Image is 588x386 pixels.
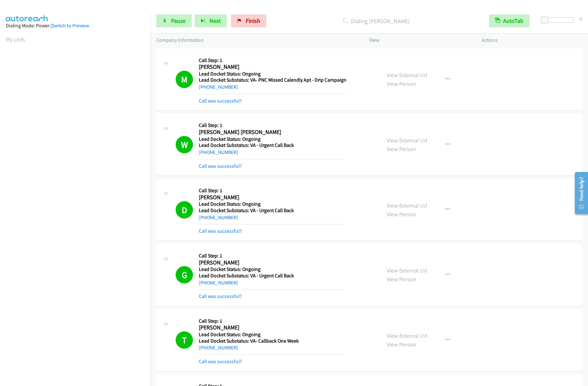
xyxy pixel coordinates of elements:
[176,201,193,219] h1: D
[199,331,344,338] h5: Lead Docket Status: Ongoing
[209,17,221,24] span: Next
[6,22,145,30] div: Dialing Mode: Power |
[579,14,582,23] div: 0
[199,259,344,266] h2: [PERSON_NAME]
[52,22,89,29] a: Switch to Preview
[199,273,344,279] h5: Lead Docket Substatus: VA - Urgent Call Back
[387,80,416,87] a: View Person
[482,36,582,44] p: Actions
[156,36,358,44] p: Company Information
[195,14,227,27] button: Next
[199,98,242,104] a: Call was successful?
[199,345,238,351] a: [PHONE_NUMBER]
[199,84,238,90] a: [PHONE_NUMBER]
[199,163,242,169] a: Call was successful?
[387,341,416,348] a: View Person
[199,57,346,64] h5: Call Step: 1
[199,77,346,83] h5: Lead Docket Substatus: VA- PNC Missed Calendly Apt - Drip Campaign
[387,211,416,218] a: View Person
[387,267,427,274] a: View External Url
[199,187,344,194] h5: Call Step: 1
[199,207,344,214] h5: Lead Docket Substatus: VA - Urgent Call Back
[199,214,238,220] a: [PHONE_NUMBER]
[275,17,477,25] p: Dialing [PERSON_NAME]
[6,49,151,355] iframe: Dialpad
[176,136,193,153] h1: W
[199,280,238,286] a: [PHONE_NUMBER]
[199,253,344,259] h5: Call Step: 1
[199,149,238,155] a: [PHONE_NUMBER]
[387,202,427,209] a: View External Url
[199,136,344,142] h5: Lead Docket Status: Ongoing
[171,17,186,24] span: Pause
[199,63,344,71] h2: [PERSON_NAME]
[199,338,344,344] h5: Lead Docket Substatus: VA- Callback One Week
[199,318,344,324] h5: Call Step: 1
[176,331,193,349] h1: T
[199,122,344,129] h5: Call Step: 1
[156,14,192,27] a: Pause
[246,17,260,24] span: Finish
[176,266,193,283] h1: G
[387,275,416,283] a: View Person
[199,358,242,364] a: Call was successful?
[6,36,25,43] a: My Lists
[199,129,344,136] h2: [PERSON_NAME] [PERSON_NAME]
[199,228,242,234] a: Call was successful?
[199,324,344,331] h2: [PERSON_NAME]
[569,167,588,219] iframe: Resource Center
[369,36,470,44] p: View
[544,17,574,22] div: Delay between calls (in seconds)
[199,201,344,207] h5: Lead Docket Status: Ongoing
[231,14,266,27] a: Finish
[489,14,529,27] button: AutoTab
[387,332,427,339] a: View External Url
[387,71,427,79] a: View External Url
[199,293,242,299] a: Call was successful?
[199,71,346,77] h5: Lead Docket Status: Ongoing
[176,71,193,88] h1: M
[199,266,344,273] h5: Lead Docket Status: Ongoing
[199,142,344,148] h5: Lead Docket Substatus: VA - Urgent Call Back
[387,137,427,144] a: View External Url
[199,194,344,201] h2: [PERSON_NAME]
[387,145,416,153] a: View Person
